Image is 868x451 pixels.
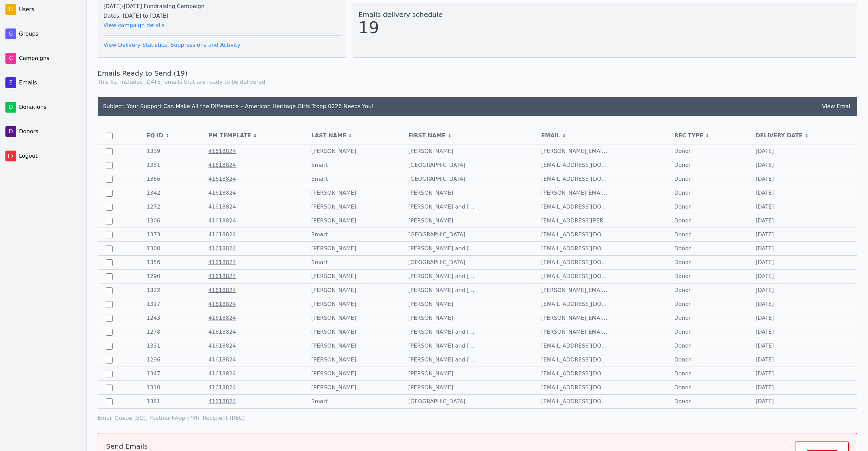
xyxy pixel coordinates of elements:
span: Donor [674,286,739,294]
h2: Emails delivery schedule [358,10,851,19]
a: View the Postmark Template. [209,259,236,266]
span: Smart [311,175,379,183]
span: Hattie and Lily [408,342,476,350]
span: Donor [674,175,739,183]
span: Addison [408,217,476,225]
span: C [5,53,16,64]
a: View the Postmark Template. [209,176,236,182]
span: 1290 [146,272,192,280]
span: Addison [408,384,476,392]
span: Donor [674,370,739,378]
span: brandon.long@rsmus.com [541,147,609,155]
span: G [5,28,16,39]
span: 1272 [146,203,192,211]
span: missjenn1920@gmail.com [541,161,609,169]
button: PM Template [209,132,257,140]
span: 1296 [146,356,192,364]
span: altic86@gmail.com [541,272,609,280]
a: View the Postmark Template. [209,342,236,349]
span: Donors [19,128,79,136]
span: [DATE] [755,342,774,349]
span: angienikyi@outlook.com [541,397,609,406]
span: jasikbrown@gmail.com [541,175,609,183]
span: Setzer [311,217,379,225]
span: Perez [311,286,379,294]
span: [DATE] [755,190,774,196]
span: Brooklyn [408,175,476,183]
span: McConnell [311,300,379,308]
span: sigmasarah3@gmail.com [541,244,609,253]
a: View the Postmark Template. [209,329,236,335]
span: [DATE] [755,384,774,391]
a: View the Postmark Template. [209,301,236,307]
span: D [5,126,16,137]
span: jamie.simon1023@gmail.com [541,328,609,336]
span: Addison [408,370,476,378]
span: 1373 [146,231,192,239]
a: View Email [822,102,852,111]
span: Campaigns [19,54,79,62]
input: Toggle this checkbox. [106,385,113,391]
span: Donor [674,397,739,406]
span: Brooklyn [408,161,476,169]
input: Toggle this checkbox. [106,246,113,252]
a: View campaign details [103,22,164,28]
span: carolyn.95.sink@gmail.com [541,286,609,294]
span: [DATE] [755,315,774,321]
span: Altic [311,328,379,336]
span: Smart [311,231,379,239]
input: Toggle this checkbox. [106,357,113,364]
span: Setzer [311,147,379,155]
a: View the Postmark Template. [209,370,236,377]
span: E [5,77,16,88]
span: 1278 [146,328,192,336]
span: bmgarcia7@bellsouth.net [541,300,609,308]
span: Donor [674,258,739,267]
span: Altic [311,272,379,280]
input: Toggle this checkbox. [106,329,113,336]
span: U [5,4,16,15]
input: Toggle this checkbox. [106,315,113,322]
span: Smart [311,397,379,406]
span: tlyons1776@gmail.com [541,203,609,211]
a: View the Postmark Template. [209,217,236,224]
span: 1381 [146,397,192,406]
input: Toggle this checkbox. [106,176,113,183]
span: Addison [408,314,476,322]
input: Toggle this checkbox. [106,259,113,266]
a: View the Postmark Template. [209,398,236,405]
span: Donor [674,384,739,392]
a: View the Postmark Template. [209,148,236,154]
span: 1356 [146,258,192,267]
span: Brooklyn [408,397,476,406]
h2: Send Emails [106,442,240,451]
span: 1351 [146,161,192,169]
span: Emails [19,79,79,87]
span: Donor [674,147,739,155]
a: View the Postmark Template. [209,384,236,391]
p: 19 [358,19,851,36]
span: jenn_stanback@yahoo.com [541,258,609,267]
span: pini124@gmail.com [541,231,609,239]
span: Anniston and Presley [408,244,476,253]
span: Altic [311,356,379,364]
span: Setzer [311,314,379,322]
input: Toggle this checkbox. [106,371,113,377]
span: [DATE] [755,287,774,293]
input: Toggle this checkbox. [106,148,113,155]
input: Toggle this checkbox. [106,232,113,238]
p: [DATE]-[DATE] Fundraising Campaign [103,2,341,11]
span: Anniston and Presley [408,356,476,364]
span: Donor [674,244,739,253]
span: Anniston and Presley [408,328,476,336]
span: Donor [674,342,739,350]
span: [DATE] [755,273,774,279]
input: Toggle this checkbox. [106,343,113,350]
span: Smart [311,161,379,169]
span: Donor [674,300,739,308]
span: Addison [408,189,476,197]
span: Brooklyn [408,258,476,267]
span: [DATE] [755,176,774,182]
span: Anniston and Presley [408,272,476,280]
span: Donor [674,161,739,169]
